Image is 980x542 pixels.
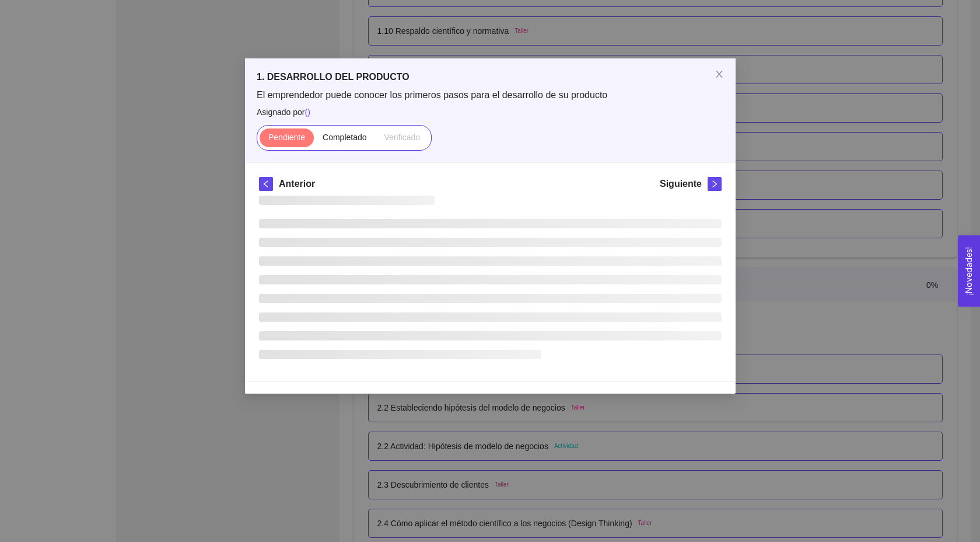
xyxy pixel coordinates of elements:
h5: 1. DESARROLLO DEL PRODUCTO [257,70,724,84]
span: El emprendedor puede conocer los primeros pasos para el desarrollo de su producto [257,89,724,102]
span: right [708,180,721,188]
h5: Anterior [279,177,315,191]
button: Close [703,58,736,91]
button: left [259,177,273,191]
button: right [708,177,722,191]
span: Asignado por [257,106,724,119]
span: Pendiente [268,133,304,142]
span: ( ) [304,107,310,117]
span: close [715,70,724,79]
span: left [260,180,272,188]
span: Verificado [384,133,419,142]
h5: Siguiente [659,177,701,191]
span: Completado [323,133,367,142]
button: Open Feedback Widget [958,235,980,307]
